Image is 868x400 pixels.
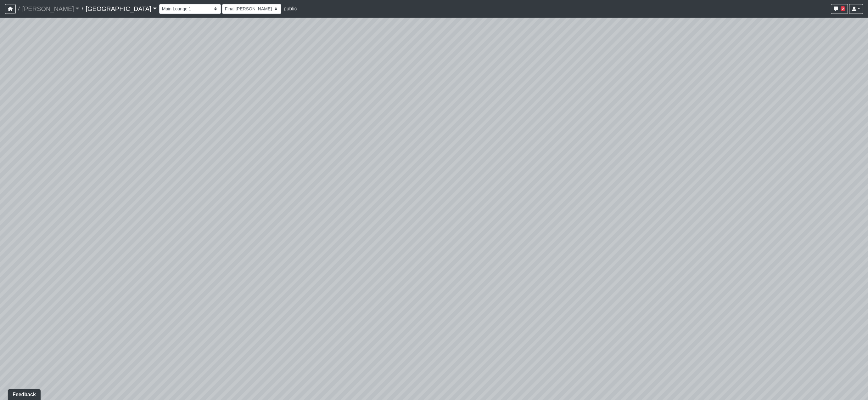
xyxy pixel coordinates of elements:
span: public [284,6,297,11]
span: 2 [841,6,845,11]
iframe: Ybug feedback widget [5,387,42,400]
a: [GEOGRAPHIC_DATA] [86,3,156,15]
a: [PERSON_NAME] [22,3,79,15]
button: 2 [831,4,848,14]
span: / [16,3,22,15]
span: / [79,3,86,15]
